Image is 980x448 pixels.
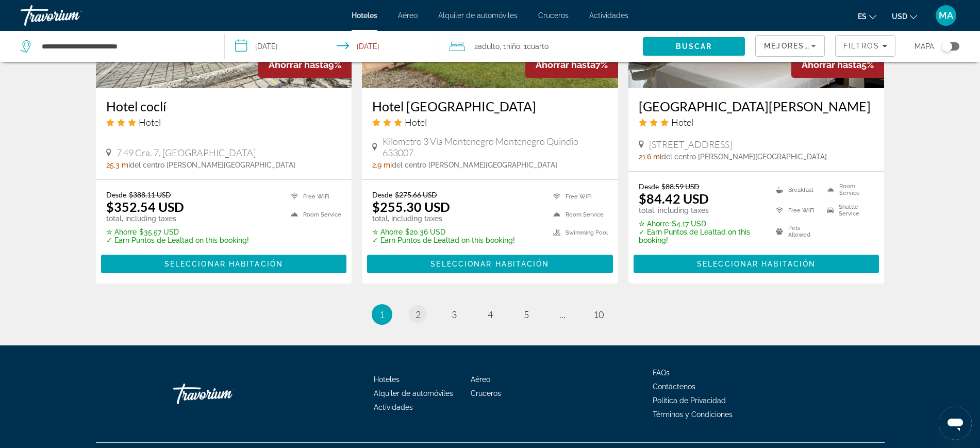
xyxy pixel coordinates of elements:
button: Seleccionar habitación [634,255,879,273]
span: Desde [639,182,659,191]
span: Adulto [478,42,500,51]
span: Buscar [676,42,712,51]
a: Hotel coclí [106,98,342,114]
span: , 1 [520,39,549,54]
p: $4.17 USD [639,220,763,228]
input: Search hotel destination [41,39,209,54]
p: $35.57 USD [106,228,249,236]
p: ✓ Earn Puntos de Lealtad on this booking! [639,228,763,244]
div: 3 star Hotel [106,117,342,128]
del: $388.11 USD [129,190,171,199]
span: Desde [372,190,392,199]
li: Room Service [548,208,608,221]
span: Ahorrar hasta [802,59,861,70]
a: Contáctenos [653,383,695,391]
ins: $84.42 USD [639,191,709,206]
ins: $255.30 USD [372,199,450,214]
li: Free WiFi [286,190,341,203]
span: Seleccionar habitación [697,260,816,268]
button: Search [643,37,745,56]
a: Cruceros [538,11,569,20]
a: Alquiler de automóviles [438,11,518,20]
span: MA [939,10,953,21]
p: ✓ Earn Puntos de Lealtad on this booking! [372,236,515,244]
span: Hotel [671,117,693,128]
a: Seleccionar habitación [634,257,879,268]
span: Desde [106,190,126,199]
button: Seleccionar habitación [367,255,613,273]
button: User Menu [933,5,959,26]
div: 3 star Hotel [639,117,874,128]
span: , 1 [500,39,520,54]
span: Filtros [843,42,879,50]
p: total, including taxes [372,214,515,223]
div: 5% [791,52,884,78]
div: 3 star Hotel [372,117,608,128]
li: Free WiFi [548,190,608,203]
p: ✓ Earn Puntos de Lealtad on this booking! [106,236,249,244]
span: Aéreo [398,11,418,20]
span: USD [892,12,907,21]
span: ✮ Ahorre [106,228,137,236]
a: Alquiler de automóviles [374,389,453,397]
span: del centro [PERSON_NAME][GEOGRAPHIC_DATA] [130,161,295,169]
a: Hoteles [352,11,377,20]
span: 4 [488,309,493,320]
p: total, including taxes [639,206,763,214]
ins: $352.54 USD [106,199,184,214]
li: Pets Allowed [771,224,822,239]
span: 2.9 mi [372,161,392,169]
span: es [858,12,867,21]
li: Swimming Pool [548,226,608,239]
li: Shuttle Service [822,203,874,218]
span: del centro [PERSON_NAME][GEOGRAPHIC_DATA] [661,153,827,161]
span: Niño [506,42,520,51]
span: del centro [PERSON_NAME][GEOGRAPHIC_DATA] [392,161,557,169]
span: Seleccionar habitación [430,260,549,268]
div: 7% [525,52,618,78]
a: Seleccionar habitación [101,257,347,268]
span: 25.3 mi [106,161,130,169]
span: 2 [474,39,500,54]
del: $88.59 USD [661,182,700,191]
li: Breakfast [771,182,822,197]
a: Cruceros [471,389,501,397]
span: 10 [593,309,604,320]
span: 2 [416,309,421,320]
button: Change language [858,9,876,24]
span: ✮ Ahorre [639,220,669,228]
span: Kilometro 3 Vía Montenegro Montenegro Quindio 633007 [383,136,608,158]
a: Go Home [173,378,276,409]
span: Hotel [405,117,427,128]
mat-select: Sort by [764,40,816,52]
p: total, including taxes [106,214,249,223]
span: Hotel [139,117,161,128]
nav: Pagination [96,304,885,325]
span: Cuarto [527,42,549,51]
a: [GEOGRAPHIC_DATA][PERSON_NAME] [639,98,874,114]
span: ✮ Ahorre [372,228,403,236]
iframe: Botón para iniciar la ventana de mensajería [939,407,972,440]
span: 5 [524,309,529,320]
a: FAQs [653,369,670,377]
span: 3 [452,309,457,320]
button: Select check in and out date [225,31,439,62]
a: Actividades [589,11,628,20]
li: Room Service [286,208,341,221]
a: Hoteles [374,375,400,384]
p: $20.36 USD [372,228,515,236]
a: Hotel [GEOGRAPHIC_DATA] [372,98,608,114]
span: 7 49 Cra. 7, [GEOGRAPHIC_DATA] [117,147,256,158]
a: Actividades [374,403,413,411]
a: Términos y Condiciones [653,410,733,419]
button: Travelers: 2 adults, 1 child [439,31,643,62]
span: Ahorrar hasta [536,59,595,70]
